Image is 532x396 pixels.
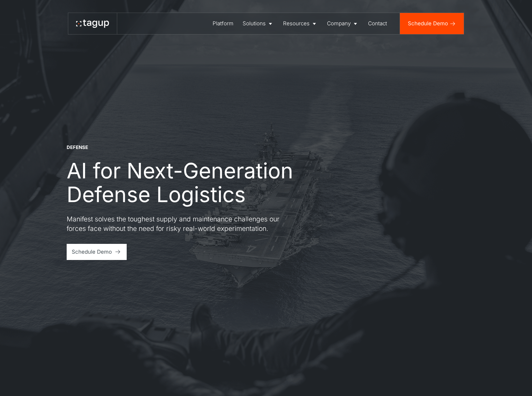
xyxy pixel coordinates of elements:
h1: AI for Next-Generation Defense Logistics [67,159,332,207]
div: Schedule Demo [408,20,448,28]
a: Solutions [238,13,279,34]
div: Solutions [243,20,266,28]
div: Contact [368,20,387,28]
a: Resources [278,13,322,34]
a: Platform [208,13,238,34]
a: Company [322,13,363,34]
div: Company [327,20,351,28]
a: Contact [363,13,391,34]
p: Manifest solves the toughest supply and maintenance challenges our forces face without the need f... [67,214,294,233]
a: Schedule Demo [67,244,127,260]
div: DEFENSE [67,144,88,151]
div: Schedule Demo [72,248,112,256]
div: Resources [283,20,310,28]
div: Platform [213,20,233,28]
a: Schedule Demo [400,13,464,34]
